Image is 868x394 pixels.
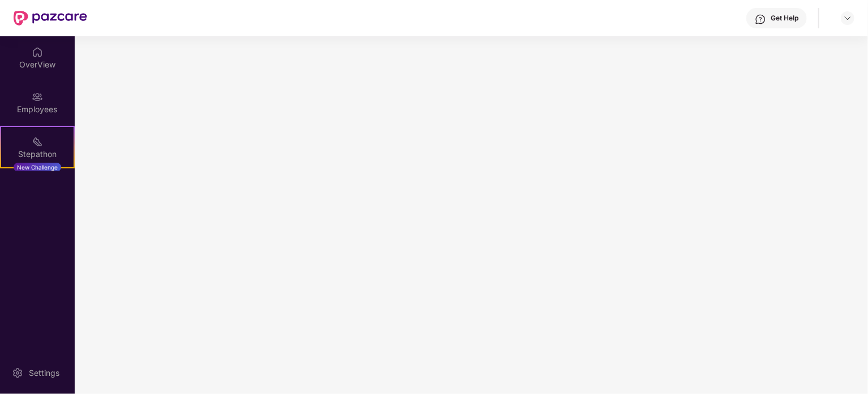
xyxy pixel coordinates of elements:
[12,367,23,379] img: svg+xml;base64,PHN2ZyBpZD0iU2V0dGluZy0yMHgyMCIgeG1sbnM9Imh0dHA6Ly93d3cudzMub3JnLzIwMDAvc3ZnIiB3aW...
[755,14,766,25] img: svg+xml;base64,PHN2ZyBpZD0iSGVscC0zMngzMiIgeG1sbnM9Imh0dHA6Ly93d3cudzMub3JnLzIwMDAvc3ZnIiB3aWR0aD...
[771,14,798,23] div: Get Help
[25,367,63,379] div: Settings
[32,136,43,147] img: svg+xml;base64,PHN2ZyB4bWxucz0iaHR0cDovL3d3dy53My5vcmcvMjAwMC9zdmciIHdpZHRoPSIyMSIgaGVpZ2h0PSIyMC...
[32,91,43,103] img: svg+xml;base64,PHN2ZyBpZD0iRW1wbG95ZWVzIiB4bWxucz0iaHR0cDovL3d3dy53My5vcmcvMjAwMC9zdmciIHdpZHRoPS...
[32,46,43,58] img: svg+xml;base64,PHN2ZyBpZD0iSG9tZSIgeG1sbnM9Imh0dHA6Ly93d3cudzMub3JnLzIwMDAvc3ZnIiB3aWR0aD0iMjAiIG...
[843,14,852,23] img: svg+xml;base64,PHN2ZyBpZD0iRHJvcGRvd24tMzJ4MzIiIHhtbG5zPSJodHRwOi8vd3d3LnczLm9yZy8yMDAwL3N2ZyIgd2...
[14,163,61,172] div: New Challenge
[1,149,74,160] div: Stepathon
[14,11,87,26] img: New Pazcare Logo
